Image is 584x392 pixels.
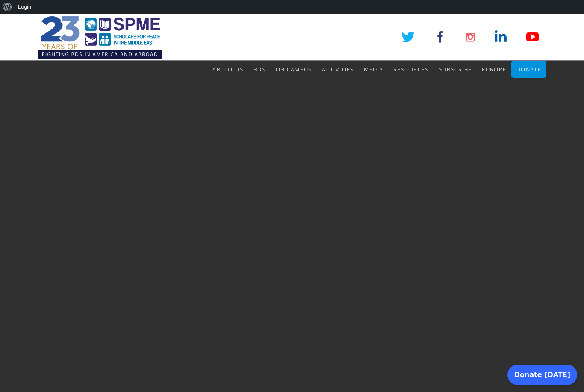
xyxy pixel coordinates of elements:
[212,65,243,73] span: About Us
[276,65,312,73] span: On Campus
[439,65,472,73] span: Subscribe
[482,65,506,73] span: Europe
[482,61,506,78] a: Europe
[254,65,265,73] span: BDS
[322,65,354,73] span: Activities
[393,65,429,73] span: Resources
[393,61,429,78] a: Resources
[38,14,162,61] img: SPME
[364,65,383,73] span: Media
[212,61,243,78] a: About Us
[439,61,472,78] a: Subscribe
[276,61,312,78] a: On Campus
[254,61,265,78] a: BDS
[516,65,541,73] span: Donate
[364,61,383,78] a: Media
[322,61,354,78] a: Activities
[516,61,541,78] a: Donate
